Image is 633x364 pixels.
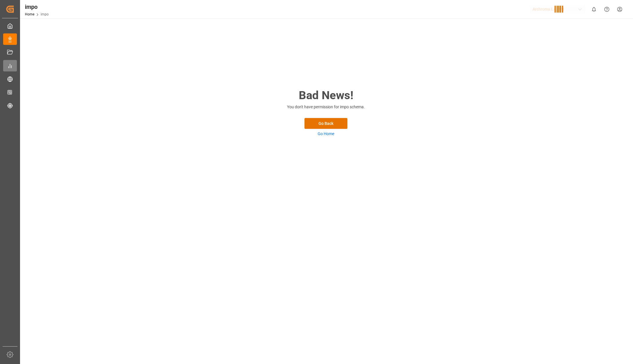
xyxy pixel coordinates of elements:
button: Help Center [600,3,613,16]
h2: Bad News! [269,87,383,104]
button: Go Back [304,118,347,129]
button: show 0 new notifications [587,3,600,16]
a: Go Home [318,131,334,136]
div: impo [25,3,49,11]
p: You don't have permission for impo schema. [269,104,383,110]
a: Home [25,12,34,16]
button: Archroma LATAM [530,4,587,15]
